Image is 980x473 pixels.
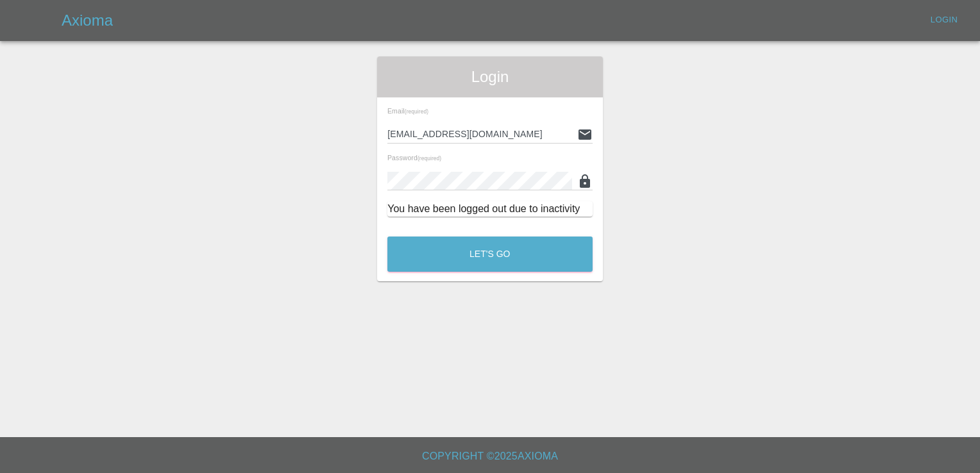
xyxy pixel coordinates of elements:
[924,10,965,30] a: Login
[387,201,593,217] div: You have been logged out due to inactivity
[387,67,593,87] span: Login
[405,109,428,115] small: (required)
[387,107,428,115] span: Email
[387,236,593,272] button: Let's Go
[10,447,970,465] h6: Copyright © 2025 Axioma
[387,154,441,162] span: Password
[62,10,113,31] h5: Axioma
[418,156,441,162] small: (required)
